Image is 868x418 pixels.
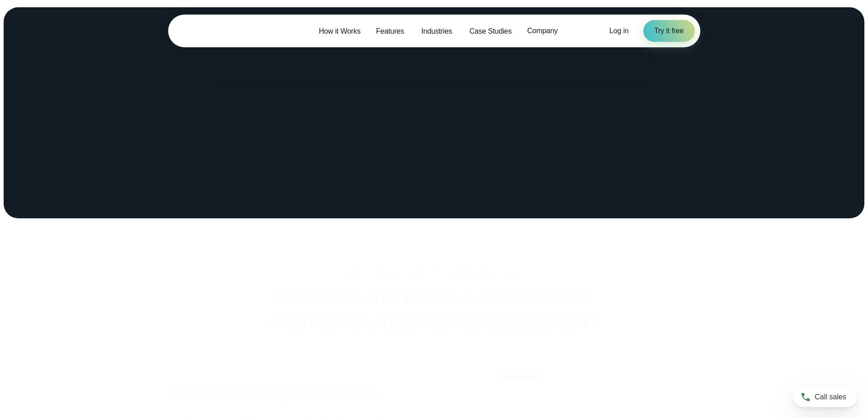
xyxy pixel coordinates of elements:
[654,25,684,36] span: Try it free
[609,27,628,35] span: Log in
[527,25,558,36] span: Company
[609,25,628,36] a: Log in
[469,26,512,37] span: Case Studies
[421,26,452,37] span: Industries
[376,26,404,37] span: Features
[319,26,361,37] span: How it Works
[815,392,846,403] span: Call sales
[793,387,857,407] a: Call sales
[462,22,519,40] a: Case Studies
[311,22,369,40] a: How it Works
[643,20,695,42] a: Try it free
